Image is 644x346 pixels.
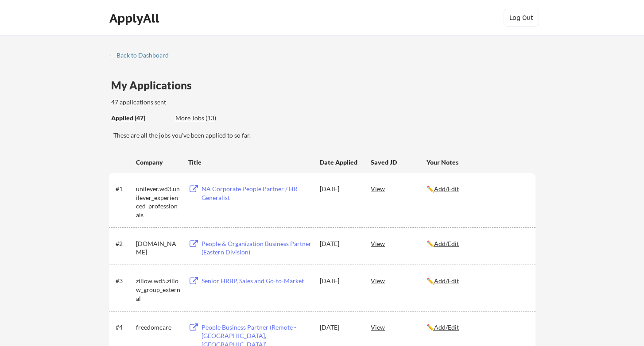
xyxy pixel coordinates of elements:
div: These are all the jobs you've been applied to so far. [111,114,169,123]
button: Log Out [504,9,539,27]
div: ✏️ [427,323,528,332]
div: ✏️ [427,185,528,193]
div: #1 [116,185,133,193]
div: These are all the jobs you've been applied to so far. [113,131,535,140]
div: NA Corporate People Partner / HR Generalist [202,185,311,202]
div: freedomcare [136,323,180,332]
div: [DATE] [320,323,359,332]
div: View [371,273,427,288]
div: View [371,235,427,251]
div: zillow.wd5.zillow_group_external [136,277,180,303]
div: More Jobs (13) [175,114,241,123]
div: Title [188,158,311,167]
div: [DOMAIN_NAME] [136,239,180,257]
div: Applied (47) [111,114,169,123]
u: Add/Edit [434,185,459,192]
div: ✏️ [427,277,528,285]
div: [DATE] [320,239,359,248]
u: Add/Edit [434,240,459,247]
div: View [371,319,427,335]
div: #2 [116,239,133,248]
div: Saved JD [371,154,427,170]
div: unilever.wd3.unilever_experienced_professionals [136,185,180,219]
div: My Applications [111,80,199,91]
div: ✏️ [427,239,528,248]
div: People & Organization Business Partner (Eastern Division) [202,239,311,257]
a: ← Back to Dashboard [109,52,175,61]
div: [DATE] [320,185,359,193]
div: #4 [116,323,133,332]
div: ← Back to Dashboard [109,52,175,58]
div: 47 applications sent [111,98,283,107]
div: These are job applications we think you'd be a good fit for, but couldn't apply you to automatica... [175,114,241,123]
div: ApplyAll [109,11,162,26]
div: Your Notes [427,158,528,167]
div: #3 [116,277,133,285]
div: Senior HRBP, Sales and Go-to-Market [202,277,311,285]
div: View [371,181,427,196]
u: Add/Edit [434,277,459,284]
u: Add/Edit [434,323,459,331]
div: Date Applied [320,158,359,167]
div: Company [136,158,180,167]
div: [DATE] [320,277,359,285]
